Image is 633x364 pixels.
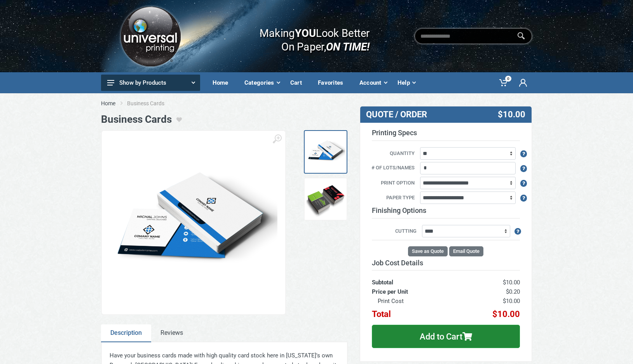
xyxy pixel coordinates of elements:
[244,19,370,54] div: Making Look Better On Paper,
[306,180,345,219] img: BCs 3rd Type
[366,150,419,158] label: Quantity
[326,40,370,53] i: ON TIME!
[372,206,520,219] h3: Finishing Options
[101,99,115,107] a: Home
[151,324,192,342] a: Reviews
[207,72,239,93] a: Home
[101,75,200,91] button: Show by Products
[366,164,419,172] label: # of Lots/Names
[498,110,525,120] span: $10.00
[392,75,420,91] div: Help
[372,296,456,306] th: Print Cost
[295,26,316,40] b: YOU
[492,309,520,319] span: $10.00
[127,99,176,107] li: Business Cards
[505,76,511,82] span: 0
[506,288,520,295] span: $0.20
[503,298,520,305] span: $10.00
[372,270,456,287] th: Subtotal
[494,72,514,93] a: 0
[372,227,421,236] label: Cutting
[304,178,347,221] a: BCs 3rd Type
[408,246,448,256] button: Save as Quote
[503,279,520,286] span: $10.00
[366,110,469,120] h3: QUOTE / ORDER
[285,75,312,91] div: Cart
[207,75,239,91] div: Home
[372,287,456,296] th: Price per Unit
[101,324,151,342] a: Description
[372,325,520,348] button: Add to Cart
[239,75,285,91] div: Categories
[110,153,277,292] img: BCs Sample
[449,246,483,256] button: Email Quote
[372,129,520,141] h3: Printing Specs
[372,306,456,319] th: Total
[312,72,354,93] a: Favorites
[101,113,172,125] h1: Business Cards
[366,179,419,188] label: Print Option
[304,130,347,174] a: BCs Sample
[306,132,345,171] img: BCs Sample
[366,194,419,202] label: Paper Type
[118,3,183,69] img: Logo.png
[354,75,392,91] div: Account
[285,72,312,93] a: Cart
[372,259,520,267] h3: Job Cost Details
[101,99,532,107] nav: breadcrumb
[312,75,354,91] div: Favorites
